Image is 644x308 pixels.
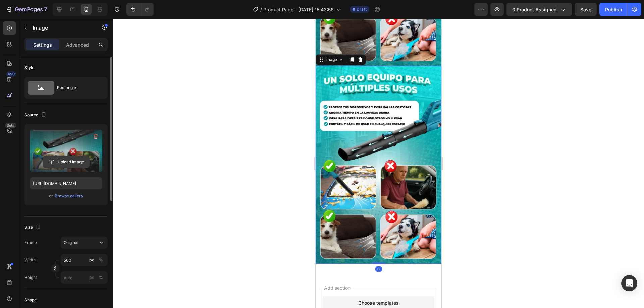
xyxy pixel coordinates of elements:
[97,273,105,282] button: px
[64,240,78,246] span: Original
[61,237,108,249] button: Original
[55,193,83,199] div: Browse gallery
[33,24,90,32] p: Image
[260,6,262,13] span: /
[580,7,591,12] span: Save
[40,289,86,295] span: inspired by CRO experts
[575,3,597,16] button: Save
[24,257,36,263] label: Width
[54,193,84,199] button: Browse gallery
[126,3,154,16] div: Undo/Redo
[97,256,105,264] button: px
[43,156,90,168] button: Upload Image
[621,275,637,291] div: Open Intercom Messenger
[512,6,557,13] span: 0 product assigned
[24,111,48,120] div: Source
[61,254,108,266] input: px%
[24,65,34,71] div: Style
[44,5,47,13] p: 7
[99,257,103,263] div: %
[24,297,37,303] div: Shape
[506,3,572,16] button: 0 product assigned
[263,6,334,13] span: Product Page - [DATE] 15:43:56
[88,273,96,282] button: %
[316,19,441,308] iframe: Design area
[89,274,94,281] div: px
[57,80,98,96] div: Rectangle
[33,41,52,48] p: Settings
[24,274,37,281] label: Height
[605,6,622,13] div: Publish
[24,240,37,246] label: Frame
[5,123,16,128] div: Beta
[6,71,16,77] div: 450
[599,3,628,16] button: Publish
[357,6,367,12] span: Draft
[30,177,102,189] input: https://example.com/image.jpg
[99,274,103,281] div: %
[3,3,50,16] button: 7
[66,41,89,48] p: Advanced
[61,271,108,284] input: px%
[89,257,94,263] div: px
[88,256,96,264] button: %
[49,192,53,200] span: or
[24,223,42,232] div: Size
